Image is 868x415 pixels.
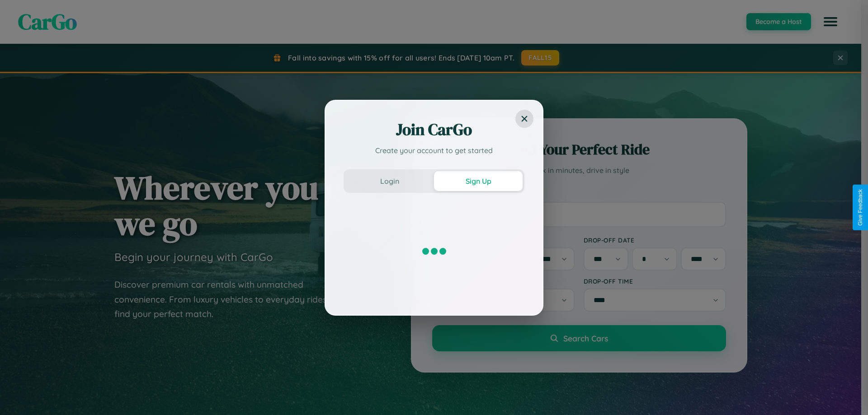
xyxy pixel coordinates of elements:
div: Give Feedback [857,189,863,226]
h2: Join CarGo [344,119,524,140]
button: Sign Up [434,171,523,191]
p: Create your account to get started [344,145,524,156]
button: Login [345,171,434,191]
iframe: Intercom live chat [9,384,31,406]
